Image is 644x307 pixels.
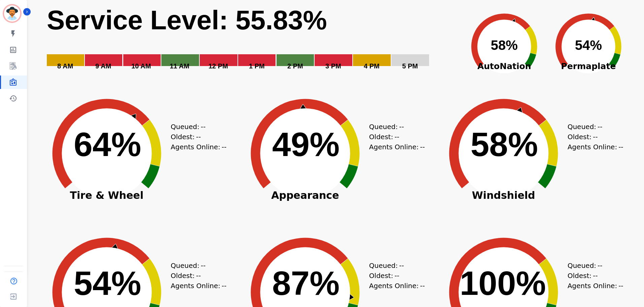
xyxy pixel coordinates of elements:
[249,62,265,70] text: 1 PM
[420,281,425,291] span: --
[394,271,399,281] span: --
[46,4,461,80] svg: Service Level: 0%
[222,281,226,291] span: --
[171,281,228,291] div: Agents Online:
[201,260,205,271] span: --
[369,271,420,281] div: Oldest:
[272,264,340,302] text: 87%
[436,192,571,199] span: Windshield
[171,271,221,281] div: Oldest:
[399,260,404,271] span: --
[618,281,623,291] span: --
[568,142,625,152] div: Agents Online:
[57,62,73,70] text: 8 AM
[402,62,418,70] text: 5 PM
[95,62,111,70] text: 9 AM
[420,142,425,152] span: --
[201,122,205,132] span: --
[171,142,228,152] div: Agents Online:
[325,62,341,70] text: 3 PM
[238,192,373,199] span: Appearance
[74,125,141,163] text: 64%
[39,192,174,199] span: Tire & Wheel
[618,142,623,152] span: --
[170,62,189,70] text: 11 AM
[222,142,226,152] span: --
[131,62,151,70] text: 10 AM
[568,281,625,291] div: Agents Online:
[598,122,602,132] span: --
[196,271,201,281] span: --
[568,271,618,281] div: Oldest:
[171,132,221,142] div: Oldest:
[4,5,20,22] img: Bordered avatar
[196,132,201,142] span: --
[568,260,618,271] div: Queued:
[491,38,518,53] text: 58%
[369,132,420,142] div: Oldest:
[364,62,380,70] text: 4 PM
[575,38,602,53] text: 54%
[593,271,598,281] span: --
[47,5,327,35] text: Service Level: 55.83%
[369,260,420,271] div: Queued:
[460,264,546,302] text: 100%
[171,260,221,271] div: Queued:
[171,122,221,132] div: Queued:
[462,60,546,73] span: AutoNation
[272,125,340,163] text: 49%
[399,122,404,132] span: --
[568,122,618,132] div: Queued:
[369,281,426,291] div: Agents Online:
[369,122,420,132] div: Queued:
[593,132,598,142] span: --
[471,125,538,163] text: 58%
[568,132,618,142] div: Oldest:
[208,62,228,70] text: 12 PM
[369,142,426,152] div: Agents Online:
[394,132,399,142] span: --
[546,60,631,73] span: Permaplate
[287,62,303,70] text: 2 PM
[598,260,602,271] span: --
[74,264,141,302] text: 54%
